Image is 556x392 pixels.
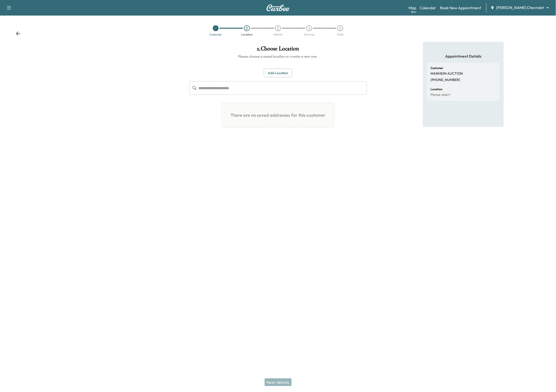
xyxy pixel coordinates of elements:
div: Customer [210,33,222,36]
h1: There are no saved addresses for this customer [226,107,330,124]
h6: Customer [431,67,443,70]
div: Services [304,33,314,36]
div: Back [16,31,20,36]
h5: Appointment Details [427,53,500,59]
div: 3 [275,25,281,31]
img: Curbee Logo [266,4,290,11]
div: Date [337,33,343,36]
div: 5 [337,25,343,31]
a: Calendar [420,5,436,11]
span: [PERSON_NAME] Chevrolet [496,5,544,10]
button: Add Location [264,69,292,78]
h1: 2 . Choose Location [189,46,367,54]
div: 2 [244,25,250,31]
div: Location [241,33,253,36]
h6: Please choose a saved location or create a new one. [189,54,367,59]
p: MANHEIM AUCTION [431,71,463,76]
a: MapBeta [409,5,416,11]
p: [PHONE_NUMBER] [431,78,460,82]
h6: Location [431,88,443,91]
a: Book New Appointment [440,5,481,11]
p: Please select [431,93,450,97]
div: 4 [306,25,312,31]
div: Beta [411,10,416,14]
div: Vehicle [273,33,283,36]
